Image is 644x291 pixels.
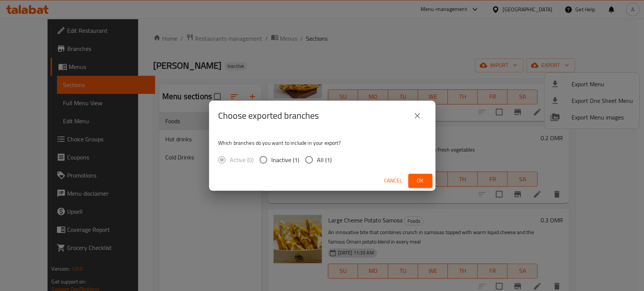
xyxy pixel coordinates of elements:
span: Ok [414,176,426,185]
span: Active (0) [230,155,254,164]
span: All (1) [317,155,332,164]
button: Cancel [381,174,405,188]
button: Ok [408,174,432,188]
span: Cancel [384,176,402,185]
p: Which branches do you want to include in your export? [218,139,426,147]
h2: Choose exported branches [218,110,319,122]
span: Inactive (1) [271,155,299,164]
button: close [408,107,426,125]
